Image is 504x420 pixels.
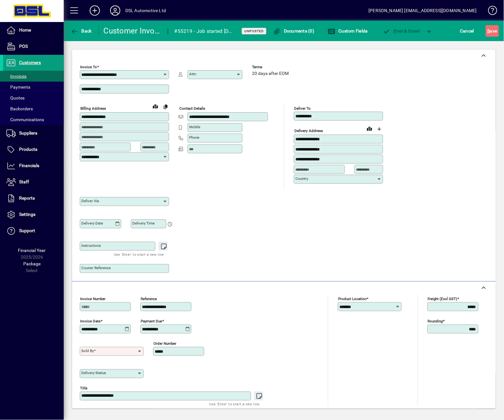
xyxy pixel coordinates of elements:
[380,25,423,37] button: Post & Email
[80,386,87,390] mat-label: Title
[295,176,308,181] mat-label: Country
[6,106,33,111] span: Backorders
[114,251,164,258] mat-hint: Use 'Enter' to start a new line
[428,297,457,301] mat-label: Freight (excl GST)
[19,195,35,201] span: Reports
[6,117,44,122] span: Communications
[160,101,171,112] button: Copy to Delivery address
[3,92,64,103] a: Quotes
[19,44,28,49] span: POS
[3,71,64,82] a: Invoices
[3,114,64,125] a: Communications
[80,297,106,301] mat-label: Invoice number
[486,25,499,37] button: Save
[70,28,92,33] span: Back
[3,125,64,141] a: Suppliers
[80,65,97,69] mat-label: Invoice To
[428,319,443,323] mat-label: Rounding
[394,28,397,33] span: P
[64,25,99,37] app-page-header-button: Back
[141,297,157,301] mat-label: Reference
[81,243,101,248] mat-label: Instructions
[19,228,35,233] span: Support
[3,223,64,239] a: Support
[6,85,30,90] span: Payments
[487,28,490,33] span: S
[271,25,316,37] button: Documents (0)
[132,221,155,225] mat-label: Delivery time
[460,26,474,36] span: Cancel
[69,25,93,37] button: Back
[189,72,196,76] mat-label: Attn
[19,163,39,168] span: Financials
[459,25,476,37] button: Cancel
[19,27,31,33] span: Home
[294,106,311,111] mat-label: Deliver To
[125,5,166,16] div: DSL Automotive Ltd
[81,266,111,270] mat-label: Courier Reference
[487,26,497,36] span: ave
[383,28,420,33] span: ost & Email
[150,101,160,111] a: View on map
[3,103,64,114] a: Backorders
[81,371,106,375] mat-label: Delivery status
[3,82,64,92] a: Payments
[328,28,368,33] span: Custom Fields
[189,125,200,129] mat-label: Mobile
[141,319,162,323] mat-label: Payment due
[483,1,496,22] a: Knowledge Base
[19,130,37,136] span: Suppliers
[364,123,374,134] a: View on map
[3,174,64,190] a: Staff
[104,26,161,36] div: Customer Invoice
[252,65,290,69] span: Terms
[210,401,260,408] mat-hint: Use 'Enter' to start a new line
[338,297,367,301] mat-label: Product location
[81,349,94,353] mat-label: Sold by
[369,5,477,16] div: [PERSON_NAME] [EMAIL_ADDRESS][DOMAIN_NAME]
[81,221,103,225] mat-label: Delivery date
[3,190,64,206] a: Reports
[252,71,289,76] span: 20 days after EOM
[80,319,100,323] mat-label: Invoice date
[81,199,99,203] mat-label: Deliver via
[174,26,234,36] div: #55219 - Job started [DATE]
[153,341,176,346] mat-label: Order number
[244,29,264,33] span: Unposted
[3,22,64,38] a: Home
[19,147,37,152] span: Products
[19,179,29,184] span: Staff
[85,5,105,16] button: Add
[3,158,64,174] a: Financials
[3,39,64,55] a: POS
[189,135,199,140] mat-label: Phone
[326,25,369,37] button: Custom Fields
[374,124,385,134] button: Choose address
[105,5,125,16] button: Profile
[6,74,26,79] span: Invoices
[19,212,35,217] span: Settings
[273,28,315,33] span: Documents (0)
[3,207,64,223] a: Settings
[18,248,46,253] span: Financial Year
[3,142,64,158] a: Products
[6,95,25,100] span: Quotes
[19,60,41,65] span: Customers
[23,261,41,266] span: Package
